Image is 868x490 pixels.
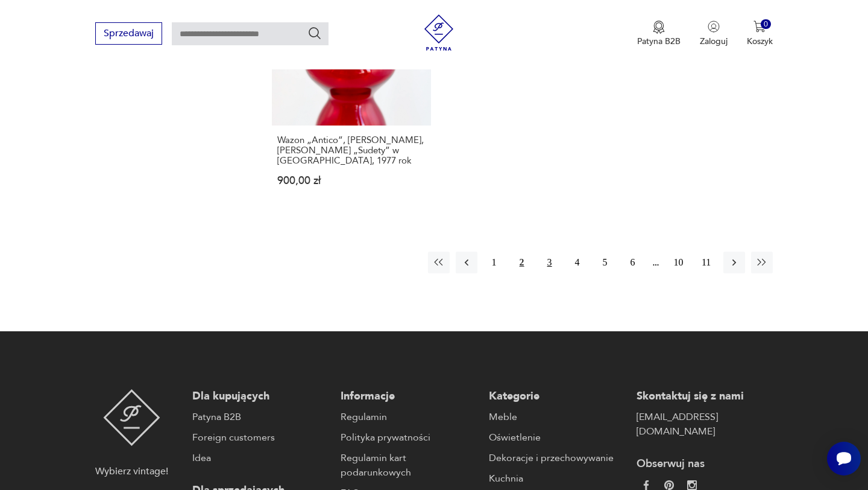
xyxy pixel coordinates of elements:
button: 6 [622,252,644,273]
a: Oświetlenie [489,430,625,445]
a: Meble [489,410,625,424]
button: Szukaj [307,26,322,40]
img: Ikona medalu [653,21,665,34]
button: 1 [483,252,505,273]
img: Patyna - sklep z meblami i dekoracjami vintage [421,14,457,51]
a: Idea [192,451,329,465]
h3: Wazon „Antico”, [PERSON_NAME], [PERSON_NAME] „Sudety” w [GEOGRAPHIC_DATA], 1977 rok [277,135,425,166]
button: 10 [668,252,690,273]
p: Zaloguj [700,36,728,47]
button: 3 [539,252,561,273]
p: Wybierz vintage! [95,464,168,479]
iframe: Smartsupp widget button [827,442,861,476]
p: Dla kupujących [192,389,329,404]
button: 5 [594,252,616,273]
a: [EMAIL_ADDRESS][DOMAIN_NAME] [637,410,773,439]
p: Kategorie [489,389,625,404]
p: Obserwuj nas [637,457,773,471]
img: Ikona koszyka [753,21,766,33]
a: Patyna B2B [192,410,329,424]
button: 2 [511,252,533,273]
a: Dekoracje i przechowywanie [489,451,625,465]
p: Informacje [341,389,477,404]
a: Kuchnia [489,471,625,486]
a: Regulamin [341,410,477,424]
p: Skontaktuj się z nami [637,389,773,404]
a: Ikona medaluPatyna B2B [637,21,681,47]
img: Patyna - sklep z meblami i dekoracjami vintage [103,389,160,446]
img: da9060093f698e4c3cedc1453eec5031.webp [641,480,651,490]
button: Patyna B2B [637,21,681,47]
p: Koszyk [747,36,773,47]
a: Sprzedawaj [95,30,162,39]
div: 0 [761,19,771,30]
p: 900,00 zł [277,176,425,186]
img: c2fd9cf7f39615d9d6839a72ae8e59e5.webp [687,480,697,490]
button: Sprzedawaj [95,22,162,45]
a: Foreign customers [192,430,329,445]
img: 37d27d81a828e637adc9f9cb2e3d3a8a.webp [664,480,674,490]
img: Ikonka użytkownika [708,21,720,33]
button: 4 [567,252,588,273]
a: Polityka prywatności [341,430,477,445]
button: 0Koszyk [747,21,773,47]
button: 11 [696,252,717,273]
button: Zaloguj [700,21,728,47]
a: Regulamin kart podarunkowych [341,451,477,480]
p: Patyna B2B [637,36,681,47]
